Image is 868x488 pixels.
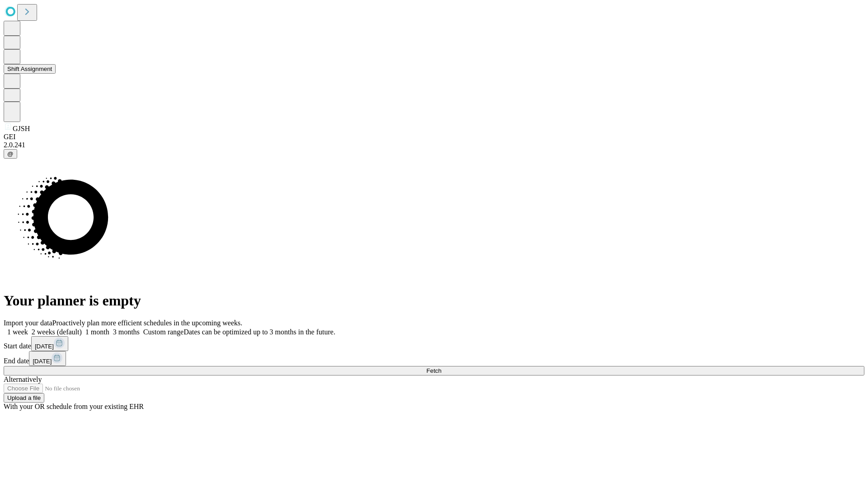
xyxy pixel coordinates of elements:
[4,351,864,366] div: End date
[426,367,441,374] span: Fetch
[4,292,864,309] h1: Your planner is empty
[4,366,864,375] button: Fetch
[85,328,109,336] span: 1 month
[4,336,864,351] div: Start date
[4,319,52,327] span: Import your data
[4,375,42,383] span: Alternatively
[184,328,335,336] span: Dates can be optimized up to 3 months in the future.
[4,64,56,74] button: Shift Assignment
[4,393,44,403] button: Upload a file
[7,328,28,336] span: 1 week
[7,150,14,157] span: @
[32,328,82,336] span: 2 weeks (default)
[4,403,144,410] span: With your OR schedule from your existing EHR
[113,328,140,336] span: 3 months
[35,343,54,350] span: [DATE]
[52,319,242,327] span: Proactively plan more efficient schedules in the upcoming weeks.
[29,351,66,366] button: [DATE]
[13,125,30,132] span: GJSH
[143,328,184,336] span: Custom range
[4,141,864,149] div: 2.0.241
[4,149,17,159] button: @
[4,133,864,141] div: GEI
[31,336,68,351] button: [DATE]
[33,358,52,365] span: [DATE]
